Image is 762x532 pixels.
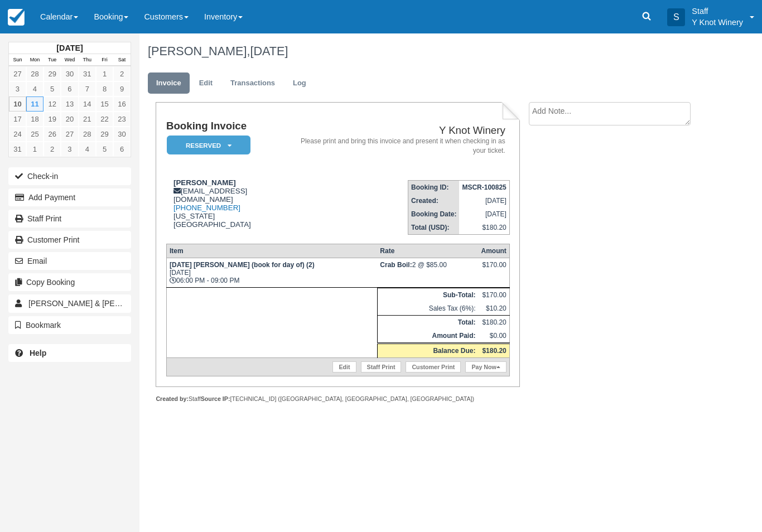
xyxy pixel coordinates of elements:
[166,178,296,229] div: [EMAIL_ADDRESS][DOMAIN_NAME] [US_STATE] [GEOGRAPHIC_DATA]
[96,112,113,127] a: 22
[79,66,96,81] a: 31
[9,81,26,96] a: 3
[222,72,283,94] a: Transactions
[377,288,478,302] th: Sub-Total:
[96,127,113,142] a: 29
[692,17,743,28] p: Y Knot Winery
[173,178,236,187] strong: [PERSON_NAME]
[61,54,78,66] th: Wed
[166,244,377,258] th: Item
[361,361,402,373] a: Staff Print
[79,81,96,96] a: 7
[8,231,131,249] a: Customer Print
[377,344,478,358] th: Balance Due:
[61,112,78,127] a: 20
[166,135,247,156] a: Reserved
[96,54,113,66] th: Fri
[8,167,131,185] button: Check-in
[28,299,166,308] span: [PERSON_NAME] & [PERSON_NAME]
[96,81,113,96] a: 8
[96,142,113,157] a: 5
[377,302,478,316] td: Sales Tax (6%):
[148,72,190,94] a: Invoice
[284,72,315,94] a: Log
[377,258,478,288] td: 2 @ $85.00
[191,72,221,94] a: Edit
[201,395,230,402] strong: Source IP:
[173,204,240,212] a: [PHONE_NUMBER]
[26,96,44,112] a: 11
[113,127,131,142] a: 30
[377,244,478,258] th: Rate
[8,252,131,270] button: Email
[44,96,61,112] a: 12
[26,66,44,81] a: 28
[96,66,113,81] a: 1
[167,136,250,155] em: Reserved
[481,261,506,278] div: $170.00
[79,54,96,66] th: Thu
[8,188,131,206] button: Add Payment
[113,96,131,112] a: 16
[377,329,478,344] th: Amount Paid:
[9,127,26,142] a: 24
[9,96,26,112] a: 10
[26,54,44,66] th: Mon
[79,96,96,112] a: 14
[8,316,131,334] button: Bookmark
[79,127,96,142] a: 28
[459,221,509,235] td: $180.20
[482,347,506,355] strong: $180.20
[26,81,44,96] a: 4
[56,43,83,52] strong: [DATE]
[478,329,509,344] td: $0.00
[459,207,509,221] td: [DATE]
[408,221,460,235] th: Total (USD):
[148,45,703,58] h1: [PERSON_NAME],
[9,112,26,127] a: 17
[8,344,131,362] a: Help
[61,81,78,96] a: 6
[301,125,505,137] h2: Y Knot Winery
[9,142,26,157] a: 31
[408,207,460,221] th: Booking Date:
[44,127,61,142] a: 26
[113,81,131,96] a: 9
[9,54,26,66] th: Sun
[113,54,131,66] th: Sat
[166,258,377,288] td: [DATE] 06:00 PM - 09:00 PM
[44,54,61,66] th: Tue
[462,183,506,191] strong: MSCR-100825
[61,142,78,157] a: 3
[61,127,78,142] a: 27
[26,127,44,142] a: 25
[8,294,131,312] a: [PERSON_NAME] & [PERSON_NAME]
[26,142,44,157] a: 1
[156,395,520,403] div: Staff [TECHNICAL_ID] ([GEOGRAPHIC_DATA], [GEOGRAPHIC_DATA], [GEOGRAPHIC_DATA])
[79,142,96,157] a: 4
[301,137,505,156] address: Please print and bring this invoice and present it when checking in as your ticket.
[8,210,131,228] a: Staff Print
[478,302,509,316] td: $10.20
[478,244,509,258] th: Amount
[692,6,743,17] p: Staff
[377,316,478,330] th: Total:
[406,361,461,373] a: Customer Print
[96,96,113,112] a: 15
[332,361,356,373] a: Edit
[156,395,189,402] strong: Created by:
[79,112,96,127] a: 21
[61,96,78,112] a: 13
[44,81,61,96] a: 5
[250,44,288,58] span: [DATE]
[9,66,26,81] a: 27
[8,9,25,26] img: checkfront-main-nav-mini-logo.png
[44,66,61,81] a: 29
[44,142,61,157] a: 2
[8,273,131,291] button: Copy Booking
[408,194,460,207] th: Created:
[166,120,296,132] h1: Booking Invoice
[667,8,685,26] div: S
[478,316,509,330] td: $180.20
[478,288,509,302] td: $170.00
